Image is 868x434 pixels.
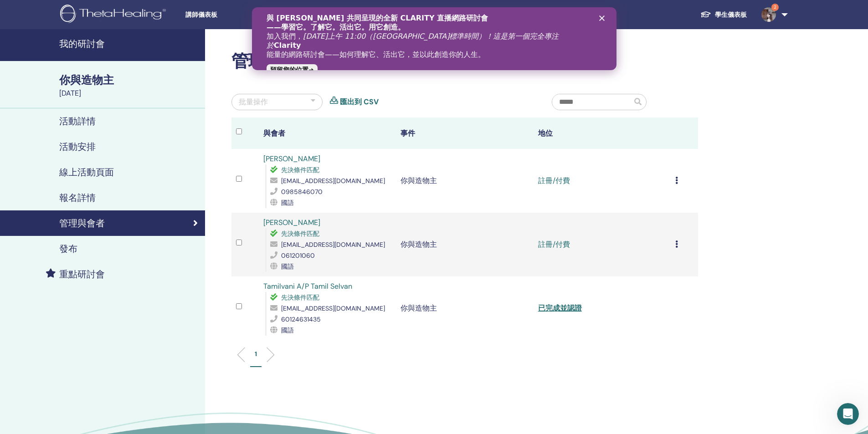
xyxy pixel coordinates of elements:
[263,218,320,227] a: [PERSON_NAME]
[59,192,96,204] font: 報名詳情
[60,5,169,25] img: logo.png
[239,97,268,107] font: 批量操作
[281,188,323,196] font: 0985846070
[54,72,205,99] a: 你與造物主[DATE]
[281,304,385,312] font: [EMAIL_ADDRESS][DOMAIN_NAME]
[263,154,320,163] a: [PERSON_NAME]
[59,88,81,98] font: [DATE]
[231,50,316,72] font: 管理與會者
[281,166,319,174] font: 先決條件匹配
[263,128,285,138] font: 與會者
[401,303,437,313] font: 你與造物主
[401,128,415,138] font: 事件
[693,6,754,23] a: 學生儀表板
[347,8,356,14] div: 關閉
[281,262,294,271] font: 國語
[281,230,319,238] font: 先決條件匹配
[59,166,114,178] font: 線上活動頁面
[281,177,385,185] font: [EMAIL_ADDRESS][DOMAIN_NAME]
[59,115,96,127] font: 活動詳情
[761,7,776,22] img: default.jpg
[700,10,711,18] img: graduation-cap-white.svg
[401,176,437,185] font: 你與造物主
[59,73,114,87] font: 你與造物主
[837,403,859,425] iframe: 對講機即時聊天
[281,326,294,334] font: 國語
[255,350,257,358] font: 1
[715,10,747,19] font: 學生儀表板
[340,97,379,107] font: 匯出到 CSV
[252,7,616,70] iframe: Intercom 即時聊天橫幅
[538,303,582,313] a: 已完成並認證
[59,38,105,50] font: 我的研討會
[281,240,385,249] font: [EMAIL_ADDRESS][DOMAIN_NAME]
[774,4,776,10] font: 2
[18,59,62,66] font: 預留您的位置➜
[281,199,294,207] font: 國語
[15,57,66,68] a: 預留您的位置➜
[281,315,321,323] font: 60124631435
[340,97,379,107] a: 匯出到 CSV
[281,293,319,301] font: 先決條件匹配
[59,217,105,229] font: 管理與會者
[401,240,437,249] font: 你與造物主
[281,251,315,260] font: 061201060
[263,281,352,291] a: Tamilvani A/P Tamil Selvan
[59,141,96,153] font: 活動安排
[59,243,77,255] font: 發布
[59,268,105,280] font: 重點研討會
[538,128,553,138] font: 地位
[185,11,217,18] font: 講師儀表板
